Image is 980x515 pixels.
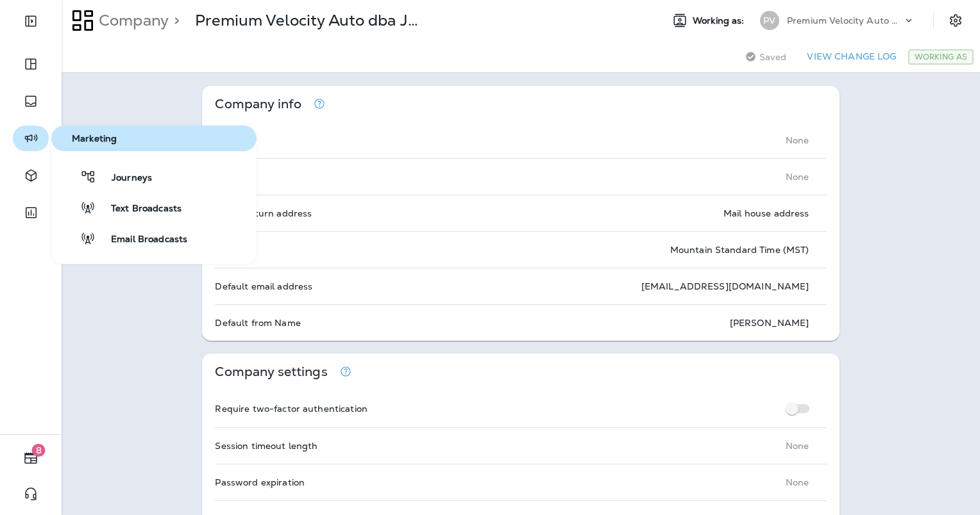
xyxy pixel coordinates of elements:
[96,234,187,246] span: Email Broadcasts
[215,404,367,414] p: Require two-factor authentication
[215,318,300,328] p: Default from Name
[96,172,152,184] span: Journeys
[786,477,809,487] p: None
[215,366,327,377] p: Company settings
[56,133,251,144] span: Marketing
[215,99,301,110] p: Company info
[13,8,49,34] button: Expand Sidebar
[759,52,787,62] span: Saved
[787,15,902,26] p: Premium Velocity Auto dba Jiffy Lube
[670,245,809,255] p: Mountain Standard Time (MST)
[51,164,257,190] button: Journeys
[215,441,317,451] p: Session timeout length
[723,208,809,218] p: Mail house address
[51,126,257,151] button: Marketing
[802,47,901,67] button: View Change Log
[195,11,419,30] p: Premium Velocity Auto dba Jiffy Lube
[51,225,257,251] button: Email Broadcasts
[786,135,809,145] p: None
[786,441,809,451] p: None
[215,281,312,291] p: Default email address
[730,318,809,328] p: [PERSON_NAME]
[760,11,779,30] div: PV
[51,195,257,220] button: Text Broadcasts
[215,477,305,487] p: Password expiration
[786,172,809,182] p: None
[641,281,809,291] p: [EMAIL_ADDRESS][DOMAIN_NAME]
[169,11,180,30] p: >
[94,11,169,30] p: Company
[693,15,747,26] span: Working as:
[908,49,974,65] div: Working As
[96,203,182,215] span: Text Broadcasts
[215,208,312,218] p: Mailer return address
[944,9,967,32] button: Settings
[32,444,46,457] span: 8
